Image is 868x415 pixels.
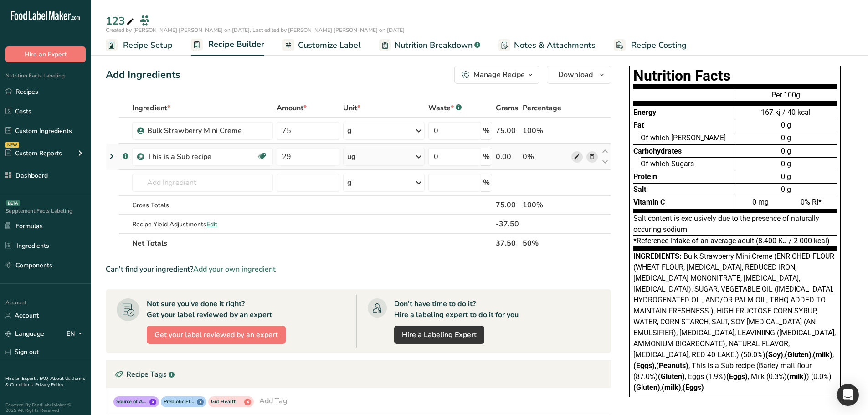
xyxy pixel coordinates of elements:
a: Customize Label [282,35,361,56]
a: About Us . [51,375,72,382]
span: Amount [277,102,307,113]
a: Notes & Attachments [498,35,596,56]
div: Powered By FoodLabelMaker © 2025 All Rights Reserved [5,402,86,413]
span: Recipe Costing [631,39,687,51]
div: 100% [523,200,568,210]
span: Carbohydrates [633,147,682,155]
div: Bulk Strawberry Mini Creme [147,125,261,136]
span: Get your label reviewed by an expert [154,329,278,340]
div: 0 g [735,119,837,132]
div: Not sure you've done it right? Get your label reviewed by an expert [147,298,272,320]
div: Recipe Tags [106,361,611,388]
a: Privacy Policy [35,382,63,388]
b: (Gluten) [633,383,660,392]
th: 37.50 [494,233,521,252]
div: 0% [523,151,568,162]
span: x [244,399,251,405]
span: Fat [633,121,644,129]
a: Hire a Labeling Expert [394,326,484,344]
span: Add your own ingredient [193,264,276,275]
div: Waste [428,102,462,113]
span: x [197,399,204,405]
img: Sub Recipe [137,154,144,160]
div: Can't find your ingredient? [106,264,611,275]
div: 0 g [735,144,837,157]
b: (Soy) [765,350,783,359]
div: Add Tag [259,395,288,406]
a: Language [5,326,44,342]
div: 0 g [735,183,837,196]
span: Notes & Attachments [514,39,596,51]
span: Salt [633,185,646,194]
span: Prebiotic Effect [164,398,195,406]
button: Hire an Expert [5,46,86,62]
b: (Gluten) [785,350,812,359]
b: (milk) [662,383,681,392]
th: Net Totals [130,233,494,252]
div: Don't have time to do it? Hire a labeling expert to do it for you [394,298,519,320]
div: 0 g [735,157,837,170]
th: 50% [521,233,570,252]
a: Nutrition Breakdown [379,35,480,56]
span: Recipe Builder [208,38,264,51]
div: 123 [106,13,136,29]
span: Ingredient [132,102,170,113]
div: BETA [6,200,20,206]
h1: Nutrition Facts [633,70,837,82]
span: Download [558,69,593,80]
div: EN [67,328,86,339]
a: Hire an Expert . [5,375,38,382]
div: g [347,125,352,136]
span: Created by [PERSON_NAME] [PERSON_NAME] on [DATE], Last edited by [PERSON_NAME] [PERSON_NAME] on [... [106,26,405,34]
span: Percentage [523,102,561,113]
span: Nutrition Breakdown [395,39,473,51]
span: x [149,399,156,405]
span: Ingredients: [633,252,682,261]
span: Energy [633,108,656,117]
span: Bulk Strawberry Mini Creme (ENRICHED FLOUR (WHEAT FLOUR, [MEDICAL_DATA], REDUCED IRON, [MEDICAL_D... [633,252,836,392]
div: NEW [5,142,19,148]
div: Per 100g [735,88,837,106]
div: 0.00 [496,151,519,162]
span: Protein [633,172,657,181]
span: Customize Label [298,39,361,51]
span: Unit [343,102,360,113]
div: 0 g [735,170,837,183]
span: Source of Antioxidants [116,398,148,406]
div: Salt content is exclusively due to the presence of naturally occuring sodium [633,213,837,236]
b: (Peanuts) [656,361,688,370]
b: (milk) [813,350,832,359]
a: Recipe Costing [614,35,687,56]
button: Get your label reviewed by an expert [147,326,286,344]
b: (Eggs) [633,361,655,370]
a: Terms & Conditions . [5,375,85,388]
a: Recipe Setup [106,35,173,56]
span: Of which Sugars [641,159,694,168]
span: Grams [496,102,518,113]
b: (Eggs) [726,372,748,381]
span: Vitamin C [633,198,665,206]
a: Recipe Builder [191,34,264,56]
div: g [347,177,352,188]
div: 0 g [735,132,837,144]
div: This is a Sub recipe [147,151,257,162]
span: Gut Health [211,398,242,406]
span: Of which [PERSON_NAME] [641,133,726,142]
div: Add Ingredients [106,67,180,82]
div: 167 kj / 40 kcal [735,107,837,118]
div: 100% [523,125,568,136]
div: 0 mg [735,196,786,209]
div: Custom Reports [5,149,62,158]
b: (Eggs) [683,383,704,392]
div: Manage Recipe [473,69,525,80]
span: 0% RI* [801,198,822,206]
div: Gross Totals [132,200,273,210]
span: Edit [206,220,217,229]
span: Recipe Setup [123,39,173,51]
button: Download [547,66,611,84]
div: 75.00 [496,200,519,210]
div: *Reference intake of an average adult (8.400 KJ / 2 000 kcal) [633,236,837,251]
b: (Gluten) [658,372,685,381]
div: ug [347,151,356,162]
div: Open Intercom Messenger [837,384,859,406]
